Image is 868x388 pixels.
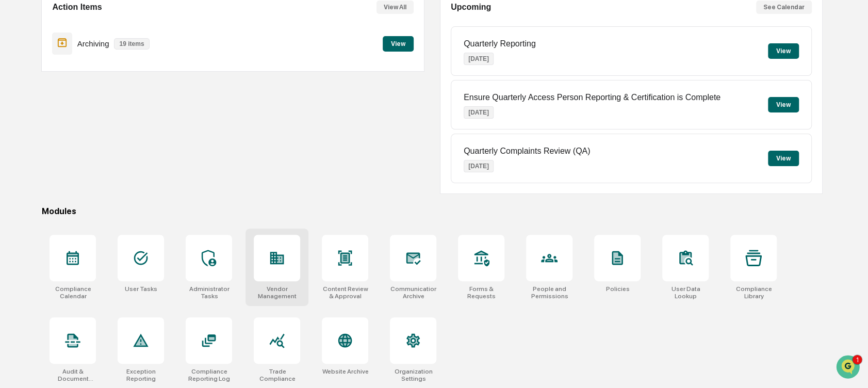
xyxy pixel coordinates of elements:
[46,79,169,89] div: Start new chat
[10,22,188,38] p: How can we help?
[464,53,494,65] p: [DATE]
[75,184,83,192] div: 🗄️
[451,3,491,12] h2: Upcoming
[6,199,69,217] a: 🔎Data Lookup
[175,82,188,94] button: Start new chat
[41,206,823,216] div: Modules
[464,147,590,156] p: Quarterly Complaints Review (QA)
[103,228,125,236] span: Pylon
[756,1,812,14] button: See Calendar
[768,97,799,112] button: View
[114,38,149,50] p: 19 items
[383,38,414,48] a: View
[322,368,368,375] div: Website Archive
[85,183,128,193] span: Attestations
[254,285,300,300] div: Vendor Management
[186,285,232,300] div: Administrator Tasks
[10,184,19,192] div: 🖐️
[464,93,720,102] p: Ensure Quarterly Access Person Reporting & Certification is Complete
[21,183,67,193] span: Preclearance
[32,140,84,149] span: [PERSON_NAME]
[21,141,29,149] img: 1746055101610-c473b297-6a78-478c-a979-82029cc54cd1
[10,79,29,98] img: 1746055101610-c473b297-6a78-478c-a979-82029cc54cd1
[390,285,436,300] div: Communications Archive
[73,228,125,236] a: Powered byPylon
[768,151,799,166] button: View
[46,89,142,98] div: We're available if you need us!
[768,43,799,59] button: View
[730,285,777,300] div: Compliance Library
[10,115,69,123] div: Past conversations
[383,36,414,52] button: View
[464,106,494,119] p: [DATE]
[10,131,27,147] img: Jack Rasmussen
[125,285,157,293] div: User Tasks
[22,79,40,98] img: 8933085812038_c878075ebb4cc5468115_72.jpg
[6,179,71,198] a: 🖐️Preclearance
[21,203,65,213] span: Data Lookup
[77,39,109,48] p: Archiving
[254,368,300,382] div: Trade Compliance
[50,285,96,300] div: Compliance Calendar
[186,368,232,382] div: Compliance Reporting Log
[50,368,96,382] div: Audit & Document Logs
[376,1,414,14] button: View All
[91,140,112,149] span: [DATE]
[464,39,536,48] p: Quarterly Reporting
[835,354,863,382] iframe: Open customer support
[526,285,572,300] div: People and Permissions
[458,285,504,300] div: Forms & Requests
[662,285,709,300] div: User Data Lookup
[118,368,164,382] div: Exception Reporting
[605,285,629,293] div: Policies
[10,204,19,212] div: 🔎
[160,112,188,125] button: See all
[322,285,368,300] div: Content Review & Approval
[390,368,436,382] div: Organization Settings
[464,160,494,172] p: [DATE]
[52,3,102,12] h2: Action Items
[86,140,89,149] span: •
[71,179,132,198] a: 🗄️Attestations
